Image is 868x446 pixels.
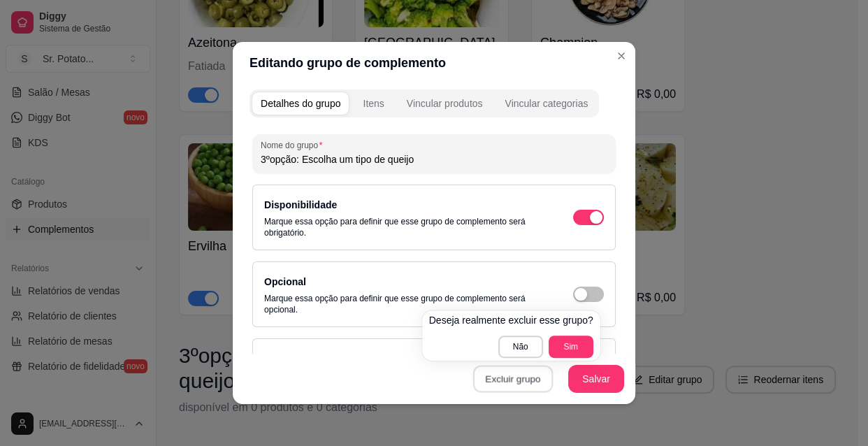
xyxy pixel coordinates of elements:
div: Detalhes do grupo [261,96,340,110]
p: Marque essa opção para definir que esse grupo de complemento será obrigatório. [264,216,545,238]
div: Vincular produtos [407,96,483,110]
label: Nome do grupo [261,139,327,151]
p: Deseja realmente excluir esse grupo? [429,313,593,327]
div: Vincular categorias [505,96,588,110]
button: Sim [549,336,593,358]
button: Excluir grupo [473,366,553,393]
label: Disponibilidade [264,199,337,210]
div: Itens [363,96,384,110]
button: Não [498,336,543,358]
header: Editando grupo de complemento [233,42,635,84]
label: Opcional [264,276,306,287]
label: Obrigatório [264,353,317,364]
input: Nome do grupo [261,152,607,166]
div: complement-group [249,89,599,117]
p: Marque essa opção para definir que esse grupo de complemento será opcional. [264,293,545,315]
button: Close [610,45,632,67]
button: Salvar [568,365,624,393]
div: complement-group [249,89,619,117]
